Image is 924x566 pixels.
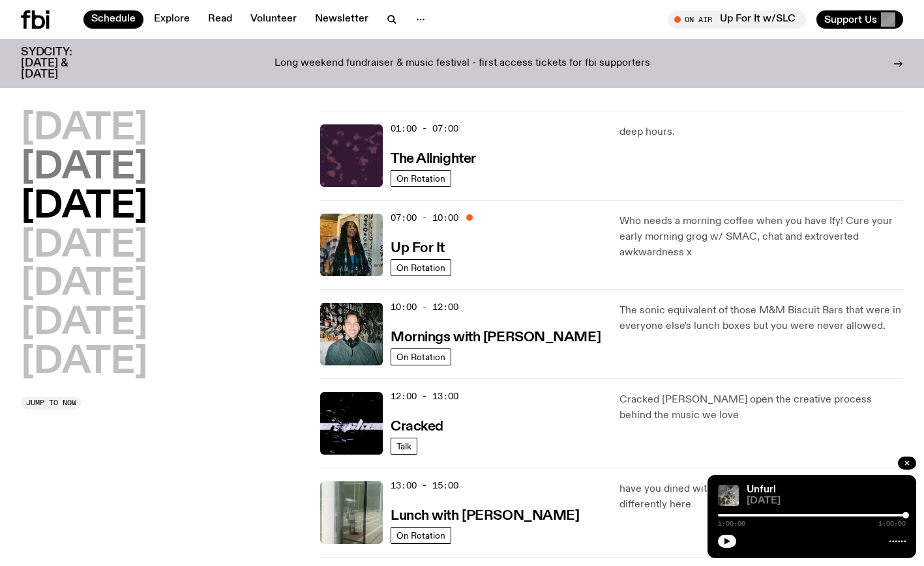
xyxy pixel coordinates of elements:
a: Explore [146,10,198,29]
a: Lunch with [PERSON_NAME] [391,507,579,523]
h3: The Allnighter [391,152,476,166]
button: [DATE] [21,150,147,186]
span: 07:00 - 10:00 [391,212,458,224]
a: The Allnighter [391,150,476,166]
button: Support Us [816,10,903,29]
a: Schedule [83,10,143,29]
p: have you dined with us before? we do things a little differently here [619,481,903,513]
span: 01:00 - 07:00 [391,122,458,135]
button: [DATE] [21,305,147,342]
img: Radio presenter Ben Hansen sits in front of a wall of photos and an fbi radio sign. Film photo. B... [320,303,383,365]
span: 1:00:00 [718,520,745,527]
button: [DATE] [21,345,147,381]
a: Cracked [391,417,443,434]
h3: Cracked [391,420,443,434]
p: Who needs a morning coffee when you have Ify! Cure your early morning grog w/ SMAC, chat and extr... [619,214,903,261]
p: The sonic equivalent of those M&M Biscuit Bars that were in everyone else's lunch boxes but you w... [619,303,903,334]
span: 10:00 - 12:00 [391,301,458,313]
img: Ify - a Brown Skin girl with black braided twists, looking up to the side with her tongue stickin... [320,214,383,276]
span: On Rotation [396,173,445,183]
button: Jump to now [21,397,82,410]
p: Long weekend fundraiser & music festival - first access tickets for fbi supporters [275,58,650,70]
button: [DATE] [21,228,147,264]
a: Newsletter [307,10,376,29]
span: On Rotation [396,262,445,272]
p: deep hours. [619,124,903,140]
a: On Rotation [391,527,451,544]
a: Volunteer [243,10,305,29]
a: Talk [391,438,417,455]
span: 1:00:00 [878,520,906,527]
span: 13:00 - 15:00 [391,479,458,492]
a: Read [200,10,240,29]
button: [DATE] [21,189,147,225]
span: Support Us [824,14,877,25]
span: 12:00 - 13:00 [391,390,458,403]
a: Mornings with [PERSON_NAME] [391,328,601,345]
a: On Rotation [391,348,451,365]
h3: Mornings with [PERSON_NAME] [391,331,601,345]
span: On Rotation [396,530,445,540]
span: Jump to now [26,399,76,406]
span: [DATE] [747,496,906,506]
a: On Rotation [391,170,451,187]
button: On AirUp For It w/SLC [668,10,806,29]
p: Cracked [PERSON_NAME] open the creative process behind the music we love [619,392,903,423]
span: On Rotation [396,352,445,361]
a: Up For It [391,239,445,255]
span: Talk [396,441,411,451]
button: [DATE] [21,266,147,303]
h3: Lunch with [PERSON_NAME] [391,509,579,523]
h3: SYDCITY: [DATE] & [DATE] [21,47,104,80]
a: Unfurl [747,485,776,495]
button: [DATE] [21,111,147,147]
img: Logo for Podcast Cracked. Black background, with white writing, with glass smashing graphics [320,392,383,455]
a: On Rotation [391,259,451,276]
h3: Up For It [391,242,445,255]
